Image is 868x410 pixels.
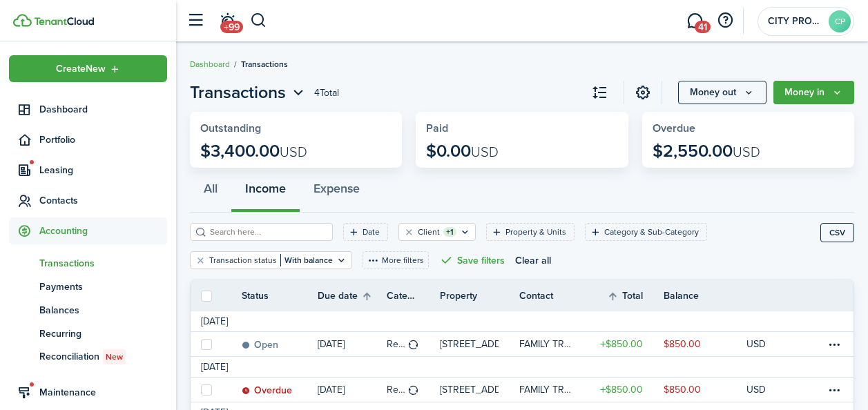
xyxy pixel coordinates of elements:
table-info-title: Rent [387,337,406,351]
span: Accounting [39,224,167,238]
filter-tag: Open filter [585,223,707,241]
span: New [106,351,123,363]
th: Contact [519,289,581,303]
button: Open menu [773,81,854,104]
a: Open [242,332,318,356]
filter-tag: Open filter [190,251,352,269]
button: Save filters [439,251,505,269]
img: TenantCloud [13,14,32,27]
a: [STREET_ADDRESS][PERSON_NAME] [440,378,519,402]
p: $2,550.00 [653,141,760,161]
button: Clear all [515,251,551,269]
button: Money in [773,81,854,104]
span: Recurring [39,326,167,341]
filter-tag-label: Transaction status [209,254,277,266]
button: Search [250,9,267,32]
a: $850.00 [581,332,664,356]
p: USD [746,337,766,351]
span: USD [471,141,499,162]
p: [STREET_ADDRESS][PERSON_NAME] [440,337,499,351]
avatar-text: CP [829,10,851,32]
filter-tag: Open filter [486,223,575,241]
a: Notifications [214,3,240,39]
a: USD [746,332,784,356]
table-amount-title: $850.00 [600,337,643,351]
span: Balances [39,303,167,318]
span: Portfolio [39,133,167,147]
filter-tag-counter: +1 [443,227,456,237]
table-profile-info-text: FAMILY TREE REALTY [519,384,572,396]
span: Transactions [241,58,288,70]
filter-tag-label: Category & Sub-Category [604,226,699,238]
a: $850.00 [581,378,664,402]
button: Transactions [190,80,307,105]
filter-tag-label: Date [363,226,380,238]
filter-tag: Open filter [398,223,476,241]
button: Open menu [190,80,307,105]
span: USD [280,141,307,162]
button: Expense [300,171,374,213]
th: Sort [607,288,664,304]
a: Overdue [242,378,318,402]
span: USD [733,141,760,162]
th: Category [387,289,440,303]
a: Dashboard [190,58,230,70]
span: Payments [39,280,167,294]
a: Transactions [9,251,167,275]
button: All [190,171,231,213]
a: ReconciliationNew [9,345,167,369]
a: USD [746,378,784,402]
filter-tag: Open filter [343,223,388,241]
a: Recurring [9,322,167,345]
th: Balance [664,289,746,303]
span: Reconciliation [39,349,167,364]
td: [DATE] [191,314,238,329]
span: Transactions [39,256,167,271]
a: Rent [387,332,440,356]
input: Search here... [206,226,328,239]
img: TenantCloud [34,17,94,26]
th: Property [440,289,519,303]
span: Dashboard [39,102,167,117]
th: Status [242,289,318,303]
a: $850.00 [664,332,746,356]
span: CITY PROPERTY LLC [768,17,823,26]
button: Open menu [9,55,167,82]
header-page-total: 4 Total [314,86,339,100]
widget-stats-title: Outstanding [200,122,392,135]
a: Rent [387,378,440,402]
status: Open [242,340,278,351]
a: Dashboard [9,96,167,123]
button: Money out [678,81,766,104]
span: Contacts [39,193,167,208]
status: Overdue [242,385,292,396]
a: FAMILY TREE REALTY [519,332,581,356]
button: More filters [363,251,429,269]
a: FAMILY TREE REALTY [519,378,581,402]
table-amount-title: $850.00 [600,382,643,397]
button: Clear filter [403,226,415,237]
button: Open resource center [713,9,737,32]
p: [DATE] [318,382,345,397]
table-amount-description: $850.00 [664,382,701,397]
table-amount-description: $850.00 [664,337,701,351]
a: Payments [9,275,167,298]
filter-tag-label: Property & Units [505,226,566,238]
span: Transactions [190,80,286,105]
filter-tag-value: With balance [280,254,333,266]
span: +99 [220,21,243,33]
span: Leasing [39,163,167,177]
span: Maintenance [39,385,167,400]
a: Balances [9,298,167,322]
widget-stats-title: Paid [426,122,617,135]
a: [DATE] [318,378,387,402]
p: $0.00 [426,141,499,161]
table-profile-info-text: FAMILY TREE REALTY [519,339,572,350]
button: Open menu [678,81,766,104]
a: [DATE] [318,332,387,356]
a: $850.00 [664,378,746,402]
span: 41 [695,21,711,33]
th: Sort [318,288,387,304]
button: Clear filter [195,255,206,266]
